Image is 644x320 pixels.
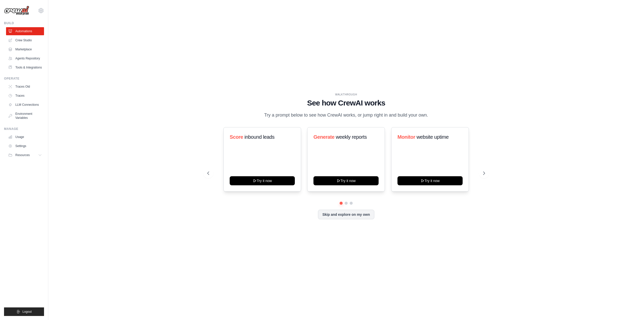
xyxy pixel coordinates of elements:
a: Usage [6,133,44,141]
button: Try it now [230,176,295,185]
div: Manage [4,127,44,131]
p: Try a prompt below to see how CrewAI works, or jump right in and build your own. [262,112,431,119]
span: weekly reports [336,134,367,140]
span: Monitor [397,134,415,140]
button: Skip and explore on my own [318,210,374,219]
img: Logo [4,6,29,15]
a: Tools & Integrations [6,63,44,72]
a: Marketplace [6,45,44,53]
button: Try it now [397,176,463,185]
a: Crew Studio [6,36,44,44]
button: Try it now [313,176,379,185]
div: WALKTHROUGH [207,93,485,96]
a: Agents Repository [6,54,44,62]
a: Settings [6,142,44,150]
a: LLM Connections [6,101,44,109]
a: Traces [6,92,44,100]
button: Logout [4,307,44,316]
div: Build [4,21,44,25]
a: Automations [6,27,44,35]
div: Operate [4,77,44,81]
span: Score [230,134,243,140]
span: Resources [15,153,30,157]
a: Environment Variables [6,110,44,122]
span: website uptime [416,134,449,140]
a: Traces Old [6,83,44,91]
button: Resources [6,151,44,159]
span: Logout [22,310,32,314]
span: inbound leads [245,134,274,140]
span: Generate [313,134,335,140]
h1: See how CrewAI works [207,98,485,108]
